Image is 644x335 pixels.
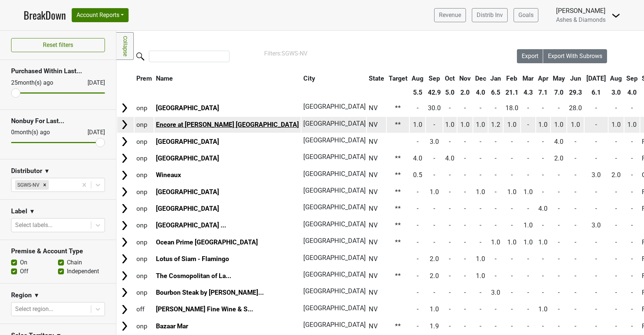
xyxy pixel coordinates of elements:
a: Revenue [434,8,466,22]
span: - [433,238,435,246]
span: - [575,255,576,263]
span: - [417,255,419,263]
span: NV [369,238,378,246]
span: 1.0 [538,121,548,128]
span: - [631,221,633,229]
span: NV [369,205,378,212]
h3: Label [11,207,27,215]
span: 4.0 [445,155,454,162]
span: - [527,171,529,179]
span: NV [369,155,378,162]
span: - [527,289,529,296]
span: - [595,272,597,280]
span: 1.0 [571,121,580,128]
span: 1.0 [491,238,500,246]
button: Export [517,49,544,63]
img: Arrow right [119,321,130,332]
label: On [20,258,27,267]
span: - [595,238,597,246]
span: 1.0 [524,221,533,229]
button: Reset filters [11,38,105,52]
th: 29.3 [567,86,584,99]
a: [GEOGRAPHIC_DATA] [156,138,219,145]
span: ▼ [34,291,40,300]
span: NV [369,272,378,280]
span: - [417,104,419,112]
span: - [575,272,576,280]
span: - [542,104,544,112]
span: Export With Subrows [548,53,602,60]
span: - [558,272,560,280]
a: [GEOGRAPHIC_DATA] [156,188,219,196]
span: - [495,155,497,162]
th: 6.5 [488,86,503,99]
span: - [480,238,481,246]
span: - [631,238,633,246]
span: NV [369,221,378,229]
span: - [449,104,451,112]
a: BreakDown [24,7,66,23]
span: [GEOGRAPHIC_DATA] [303,170,366,177]
span: - [417,221,419,229]
span: - [595,104,597,112]
span: - [542,171,544,179]
th: 4.0 [473,86,488,99]
th: City: activate to sort column ascending [301,72,362,85]
th: 7.1 [536,86,550,99]
span: - [527,121,529,128]
span: Target [389,75,408,82]
th: 5.5 [410,86,425,99]
td: onp [134,217,154,233]
span: - [595,188,597,196]
span: - [417,205,419,212]
span: 2.0 [430,272,439,280]
span: ▼ [44,167,50,176]
span: - [558,289,560,296]
span: Export [522,53,538,60]
span: - [480,155,481,162]
span: - [495,221,497,229]
th: Apr: activate to sort column ascending [536,72,550,85]
span: - [558,255,560,263]
span: - [495,138,497,145]
span: - [464,238,466,246]
th: Feb: activate to sort column ascending [504,72,520,85]
span: - [542,289,544,296]
span: - [615,138,617,145]
a: Bourbon Steak by [PERSON_NAME]... [156,289,264,296]
span: 1.0 [476,188,485,196]
span: - [464,272,466,280]
span: - [615,255,617,263]
td: onp [134,167,154,183]
span: - [417,238,419,246]
img: Arrow right [119,153,130,164]
span: - [449,205,451,212]
span: - [464,255,466,263]
span: - [615,188,617,196]
span: [GEOGRAPHIC_DATA] [303,237,366,244]
span: - [631,188,633,196]
span: 2.0 [430,255,439,263]
span: - [542,255,544,263]
h3: Purchased Within Last... [11,67,105,75]
span: - [495,272,497,280]
span: - [480,171,481,179]
div: 0 month(s) ago [11,128,70,137]
span: - [542,221,544,229]
td: onp [134,268,154,284]
img: Dropdown Menu [611,11,620,20]
label: Chain [67,258,82,267]
span: 1.0 [445,121,454,128]
span: - [575,155,576,162]
img: Arrow right [119,186,130,197]
span: NV [369,255,378,263]
span: - [449,138,451,145]
span: - [527,138,529,145]
span: 1.0 [554,121,563,128]
th: Jun: activate to sort column ascending [567,72,584,85]
span: 28.0 [569,104,582,112]
span: NV [369,289,378,296]
span: Name [156,75,173,82]
img: Arrow right [119,220,130,231]
span: - [527,205,529,212]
